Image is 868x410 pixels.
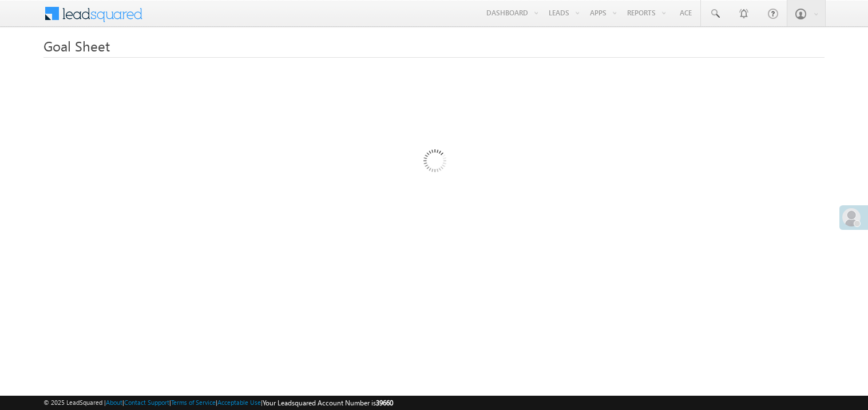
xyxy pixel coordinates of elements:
a: About [106,399,122,406]
span: Goal Sheet [43,37,110,55]
a: Terms of Service [171,399,216,406]
a: Acceptable Use [217,399,261,406]
span: Your Leadsquared Account Number is [263,399,393,407]
img: Loading... [375,104,493,222]
a: Contact Support [124,399,169,406]
span: © 2025 LeadSquared | | | | | [43,397,393,408]
span: 39660 [376,399,393,407]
